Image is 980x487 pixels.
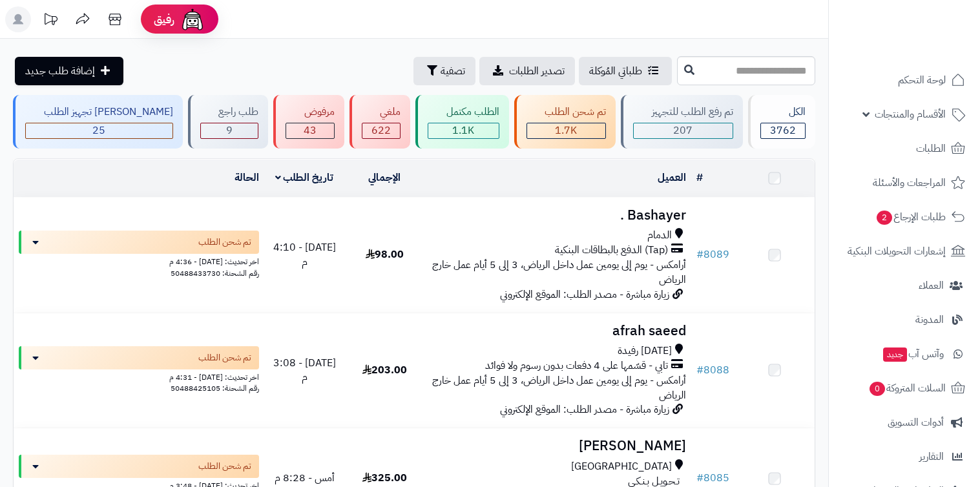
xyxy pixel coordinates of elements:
[171,267,259,279] span: رقم الشحنة: 50488433730
[479,57,575,85] a: تصدير الطلبات
[26,123,172,138] div: 25
[745,95,818,149] a: الكل3762
[500,402,669,417] span: زيارة مباشرة - مصدر الطلب: الموقع الإلكتروني
[696,247,729,262] a: #8089
[19,369,259,383] div: اخر تحديث: [DATE] - 4:31 م
[185,95,271,149] a: طلب راجع 9
[198,236,251,249] span: تم شحن الطلب
[915,311,944,329] span: المدونة
[634,123,733,138] div: 207
[870,382,885,396] span: 0
[892,32,968,59] img: logo-2.png
[362,105,401,119] div: ملغي
[371,123,391,138] span: 622
[432,373,686,403] span: أرامكس - يوم إلى يومين عمل داخل الرياض، 3 إلى 5 أيام عمل خارج الرياض
[430,324,686,338] h3: afrah saeed
[618,95,745,149] a: تم رفع الطلب للتجهيز 207
[432,257,686,287] span: أرامكس - يوم إلى يومين عمل داخل الرياض، 3 إلى 5 أيام عمل خارج الرياض
[875,208,946,226] span: طلبات الإرجاع
[198,460,251,473] span: تم شحن الطلب
[509,63,565,79] span: تصدير الطلبات
[273,240,336,270] span: [DATE] - 4:10 م
[25,63,95,79] span: إضافة طلب جديد
[201,123,258,138] div: 9
[10,95,185,149] a: [PERSON_NAME] تجهيز الطلب 25
[366,247,404,262] span: 98.00
[555,123,577,138] span: 1.7K
[837,338,972,369] a: وآتس آبجديد
[898,71,946,89] span: لوحة التحكم
[888,413,944,431] span: أدوات التسويق
[770,123,796,138] span: 3762
[837,65,972,96] a: لوحة التحكم
[413,95,512,149] a: الطلب مكتمل 1.1K
[555,243,668,258] span: (Tap) الدفع بالبطاقات البنكية
[696,470,729,486] a: #8085
[413,57,475,85] button: تصفية
[226,123,233,138] span: 9
[200,105,259,119] div: طلب راجع
[919,276,944,295] span: العملاء
[673,123,693,138] span: 207
[526,105,607,119] div: تم شحن الطلب
[760,105,806,119] div: الكل
[368,170,401,185] a: الإجمالي
[696,170,703,185] a: #
[198,351,251,364] span: تم شحن الطلب
[271,95,347,149] a: مرفوض 43
[916,140,946,158] span: الطلبات
[837,270,972,301] a: العملاء
[837,133,972,164] a: الطلبات
[883,347,907,362] span: جديد
[875,105,946,123] span: الأقسام والمنتجات
[868,379,946,397] span: السلات المتروكة
[647,228,672,243] span: الدمام
[286,123,334,138] div: 43
[696,247,704,262] span: #
[837,304,972,335] a: المدونة
[154,12,174,27] span: رفيق
[347,95,413,149] a: ملغي 622
[92,123,105,138] span: 25
[171,382,259,394] span: رقم الشحنة: 50488425105
[15,57,123,85] a: إضافة طلب جديد
[877,211,892,225] span: 2
[848,242,946,260] span: إشعارات التحويلات البنكية
[658,170,686,185] a: العميل
[428,123,499,138] div: 1130
[919,448,944,466] span: التقارير
[571,459,672,474] span: [GEOGRAPHIC_DATA]
[304,123,317,138] span: 43
[837,373,972,404] a: السلات المتروكة0
[275,170,334,185] a: تاريخ الطلب
[362,123,401,138] div: 622
[19,254,259,267] div: اخر تحديث: [DATE] - 4:36 م
[34,6,67,36] a: تحديثات المنصة
[362,470,407,486] span: 325.00
[837,407,972,438] a: أدوات التسويق
[837,441,972,472] a: التقارير
[430,439,686,453] h3: [PERSON_NAME]
[633,105,733,119] div: تم رفع الطلب للتجهيز
[512,95,619,149] a: تم شحن الطلب 1.7K
[696,470,704,486] span: #
[273,355,336,386] span: [DATE] - 3:08 م
[286,105,335,119] div: مرفوض
[837,167,972,198] a: المراجعات والأسئلة
[180,6,205,32] img: ai-face.png
[837,236,972,267] a: إشعارات التحويلات البنكية
[452,123,474,138] span: 1.1K
[696,362,729,378] a: #8088
[485,358,668,373] span: تابي - قسّمها على 4 دفعات بدون رسوم ولا فوائد
[25,105,173,119] div: [PERSON_NAME] تجهيز الطلب
[235,170,259,185] a: الحالة
[430,208,686,223] h3: Bashayer .
[882,345,944,363] span: وآتس آب
[441,63,465,79] span: تصفية
[275,470,335,486] span: أمس - 8:28 م
[527,123,606,138] div: 1726
[873,174,946,192] span: المراجعات والأسئلة
[589,63,642,79] span: طلباتي المُوكلة
[837,202,972,233] a: طلبات الإرجاع2
[696,362,704,378] span: #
